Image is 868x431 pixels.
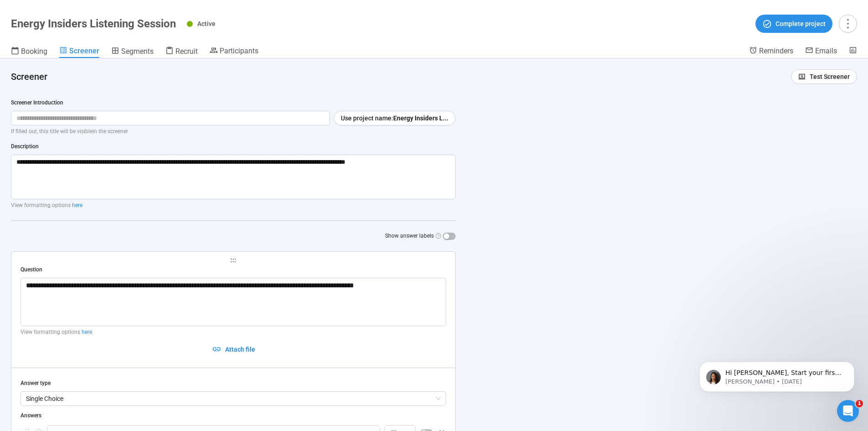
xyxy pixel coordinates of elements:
div: Description [11,142,456,151]
span: Reminders [759,47,793,55]
h4: Screener [11,70,784,83]
span: Complete project [776,19,826,29]
a: here [72,202,82,208]
a: Reminders [749,46,793,57]
button: Complete project [755,15,832,33]
span: Hi [PERSON_NAME], Start your first project [DATE]. You can launch your first video research proje... [40,26,156,79]
button: Test Screener [791,69,857,84]
div: Screener Introduction [11,99,456,107]
iframe: Intercom live chat [837,400,859,422]
span: more [842,17,854,30]
button: Attach file [21,342,446,357]
div: Answers [21,411,446,420]
button: Use project name:Energy Insiders L... [334,111,456,125]
a: Emails [805,46,837,57]
span: Booking [21,47,47,56]
div: Question [21,265,446,274]
p: Message from Nikki, sent 4d ago [40,35,157,43]
a: Recruit [165,46,198,58]
p: If filled out, this title will be visible in the screener [11,127,456,136]
span: Test Screener [810,72,850,82]
span: Screener [69,47,99,55]
span: Single Choice [26,392,441,405]
h1: Energy Insiders Listening Session [11,17,176,30]
span: Attach file [225,344,255,354]
span: holder [21,257,446,264]
span: Participants [220,47,258,55]
span: Recruit [175,47,198,56]
span: 1 [856,400,863,407]
button: Show answer labels [443,233,456,240]
span: Segments [121,47,154,56]
button: more [839,15,857,33]
iframe: Intercom notifications message [686,343,868,406]
span: Active [197,20,216,27]
p: View formatting options . [21,328,446,337]
a: here [82,329,92,335]
span: Use project name: [341,113,393,123]
label: Show answer labels [385,232,456,240]
span: Emails [815,47,837,55]
a: Participants [210,46,258,57]
b: Energy Insiders L... [393,114,448,122]
a: Segments [111,46,154,58]
p: View formatting options [11,201,456,210]
span: question-circle [436,233,441,239]
div: Answer type [21,379,446,388]
a: Booking [11,46,47,58]
a: Screener [59,46,99,58]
